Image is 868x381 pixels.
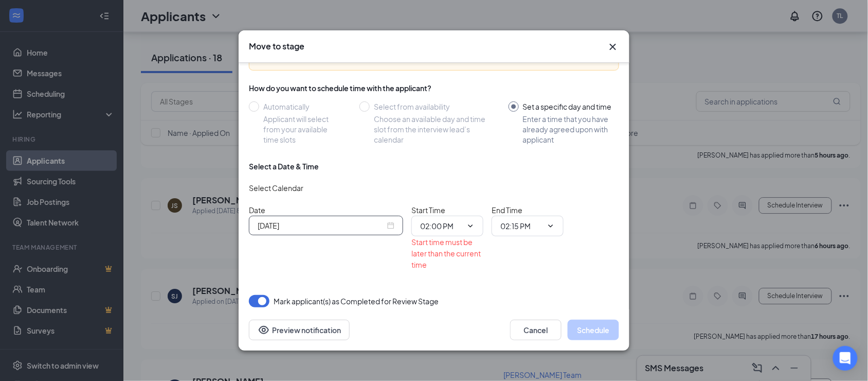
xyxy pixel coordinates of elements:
svg: Cross [607,41,619,53]
div: How do you want to schedule time with the applicant? [249,83,619,93]
svg: ChevronDown [547,222,555,230]
button: Preview notificationEye [249,320,350,340]
span: Select Calendar [249,183,303,193]
input: End time [500,220,542,232]
svg: ChevronDown [466,222,475,230]
button: Cancel [510,320,562,340]
div: Select a Date & Time [249,161,319,171]
span: Mark applicant(s) as Completed for Review Stage [274,295,439,307]
svg: Eye [258,324,270,336]
button: Close [607,41,619,53]
h3: Move to stage [249,41,304,52]
input: Start time [420,220,462,232]
input: Sep 16, 2025 [258,220,385,231]
div: Open Intercom Messenger [833,346,858,371]
button: Schedule [568,320,619,340]
span: Date [249,205,265,215]
span: Start Time [411,205,445,215]
div: Start time must be later than the current time [411,236,483,270]
span: End Time [492,205,522,215]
